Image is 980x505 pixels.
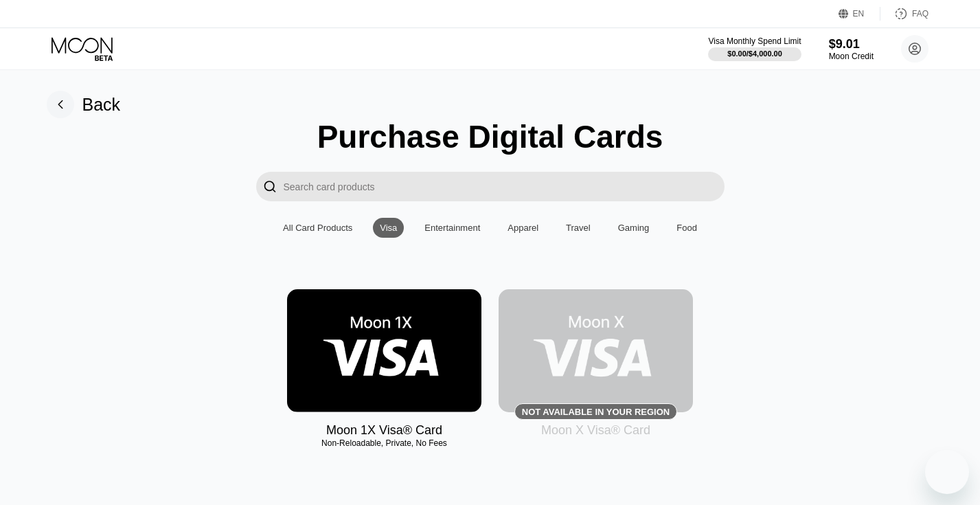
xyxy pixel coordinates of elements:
[499,289,693,412] div: Not available in your region
[829,37,874,52] div: $9.01
[618,223,650,233] div: Gaming
[566,223,591,233] div: Travel
[839,7,880,21] div: EN
[47,91,121,118] div: Back
[263,179,277,194] div: 
[283,223,352,233] div: All Card Products
[676,223,697,233] div: Food
[256,172,284,201] div: 
[559,218,597,238] div: Travel
[829,37,874,61] div: $9.01Moon Credit
[501,218,545,238] div: Apparel
[284,172,725,201] input: Search card products
[727,49,782,58] div: $0.00 / $4,000.00
[508,223,538,233] div: Apparel
[853,9,865,19] div: EN
[880,7,928,21] div: FAQ
[925,450,969,494] iframe: Button to launch messaging window
[912,9,928,19] div: FAQ
[708,36,801,61] div: Visa Monthly Spend Limit$0.00/$4,000.00
[670,218,704,238] div: Food
[373,218,404,238] div: Visa
[708,36,801,46] div: Visa Monthly Spend Limit
[317,118,663,155] div: Purchase Digital Cards
[418,218,487,238] div: Entertainment
[541,423,650,438] div: Moon X Visa® Card
[82,95,121,115] div: Back
[287,438,481,448] div: Non-Reloadable, Private, No Fees
[522,407,670,417] div: Not available in your region
[829,52,874,61] div: Moon Credit
[611,218,657,238] div: Gaming
[326,423,442,438] div: Moon 1X Visa® Card
[380,223,397,233] div: Visa
[424,223,480,233] div: Entertainment
[276,218,359,238] div: All Card Products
